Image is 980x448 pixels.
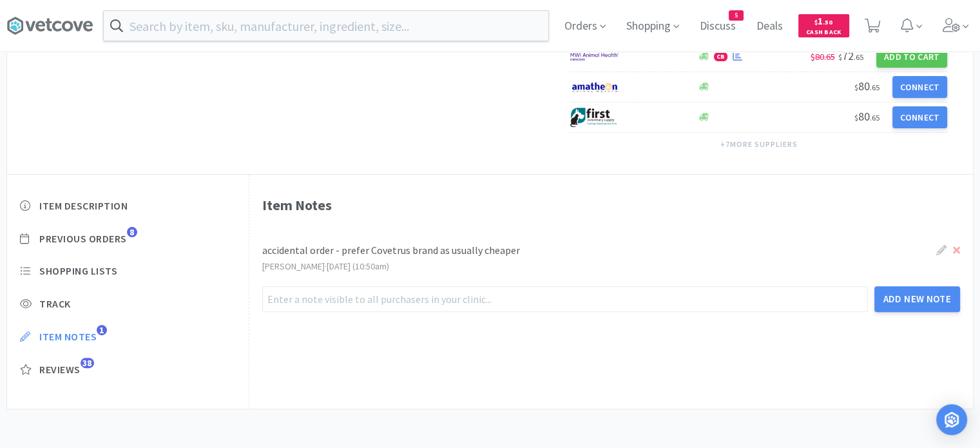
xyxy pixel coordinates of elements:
[97,325,107,335] span: 1
[262,286,868,312] input: Enter a note visible to all purchasers in your clinic...
[127,227,137,237] span: 8
[39,363,81,376] span: Reviews
[39,330,97,344] span: Item Notes
[874,286,961,312] button: Add New Note
[811,51,835,63] span: $80.65
[823,18,832,26] span: . 50
[838,52,842,62] span: $
[262,194,960,217] div: Item Notes
[936,404,967,435] div: Open Intercom Messenger
[751,21,788,32] a: Deals
[870,113,879,122] span: . 65
[838,48,863,63] span: 72
[715,53,727,61] span: CB
[262,260,389,272] span: [PERSON_NAME] · [DATE] (10:50am)
[854,52,863,62] span: . 65
[39,232,127,246] span: Previous Orders
[870,83,879,92] span: . 65
[854,113,858,122] span: $
[854,109,879,124] span: 80
[814,15,832,27] span: 1
[104,11,548,41] input: Search by item, sku, manufacturer, ingredient, size...
[729,11,743,20] span: 5
[714,135,803,153] button: +7more suppliers
[798,8,849,43] a: $1.50Cash Back
[39,264,117,278] span: Shopping Lists
[695,21,741,32] a: Discuss5
[876,46,947,68] button: Add to Cart
[892,76,947,98] button: Connect
[39,199,128,213] span: Item Description
[39,297,71,311] span: Track
[892,106,947,128] button: Connect
[570,47,619,66] img: f6b2451649754179b5b4e0c70c3f7cb0_2.png
[81,358,94,368] span: 38
[262,242,902,259] div: accidental order - prefer Covetrus brand as usually cheaper
[854,83,858,92] span: $
[854,79,879,93] span: 80
[814,18,818,26] span: $
[570,108,619,127] img: 67d67680309e4a0bb49a5ff0391dcc42_6.png
[806,29,841,37] span: Cash Back
[570,77,619,97] img: 3331a67d23dc422aa21b1ec98afbf632_11.png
